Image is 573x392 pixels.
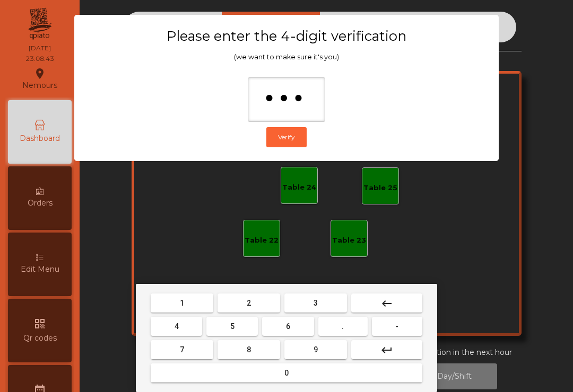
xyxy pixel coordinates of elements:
[180,345,184,354] span: 7
[314,345,318,354] span: 9
[234,53,339,61] span: (we want to make sure it's you)
[380,297,393,310] mat-icon: keyboard_backspace
[395,322,398,331] span: -
[342,322,344,331] span: .
[286,322,290,331] span: 6
[284,369,289,377] span: 0
[180,299,184,307] span: 1
[266,127,307,147] button: Verify
[247,299,251,307] span: 2
[314,299,318,307] span: 3
[95,28,478,44] h3: Please enter the 4-digit verification
[230,322,235,331] span: 5
[380,344,393,357] mat-icon: keyboard_return
[175,322,179,331] span: 4
[247,345,251,354] span: 8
